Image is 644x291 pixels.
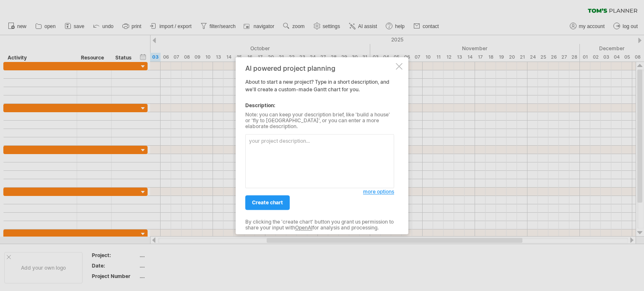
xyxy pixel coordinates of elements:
div: By clicking the 'create chart' button you grant us permission to share your input with for analys... [245,219,394,231]
a: create chart [245,195,290,210]
span: more options [363,188,394,195]
div: About to start a new project? Type in a short description, and we'll create a custom-made Gantt c... [245,64,394,227]
div: Description: [245,102,394,109]
div: AI powered project planning [245,64,394,72]
a: more options [363,188,394,196]
div: Note: you can keep your description brief, like 'build a house' or 'fly to [GEOGRAPHIC_DATA]', or... [245,112,394,130]
a: OpenAI [295,225,312,231]
span: create chart [252,199,283,206]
